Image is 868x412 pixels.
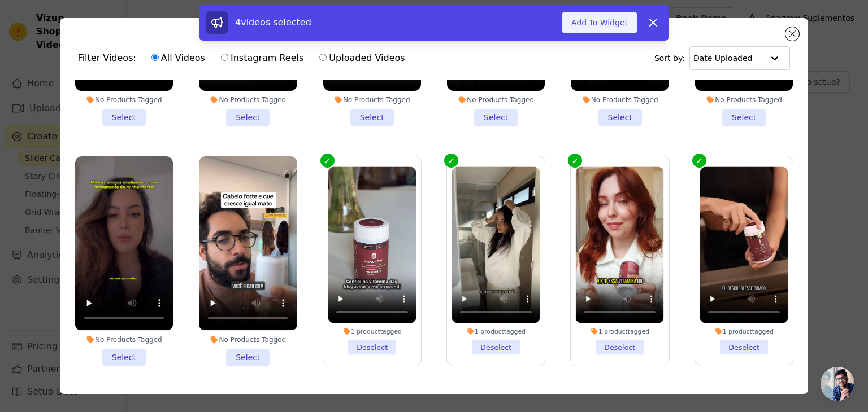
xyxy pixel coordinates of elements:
[654,46,791,70] div: Sort by:
[323,95,421,104] div: No Products Tagged
[562,12,637,33] button: Add To Widget
[821,367,854,401] a: Bate-papo aberto
[75,95,173,104] div: No Products Tagged
[78,45,411,71] div: Filter Videos:
[319,51,405,65] label: Uploaded Videos
[220,51,304,65] label: Instagram Reels
[576,328,664,336] div: 1 product tagged
[695,95,793,104] div: No Products Tagged
[75,335,173,344] div: No Products Tagged
[452,328,540,336] div: 1 product tagged
[199,335,297,344] div: No Products Tagged
[700,328,788,336] div: 1 product tagged
[235,17,311,28] span: 4 videos selected
[571,95,669,104] div: No Products Tagged
[447,95,545,104] div: No Products Tagged
[151,51,206,65] label: All Videos
[328,328,416,336] div: 1 product tagged
[199,95,297,104] div: No Products Tagged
